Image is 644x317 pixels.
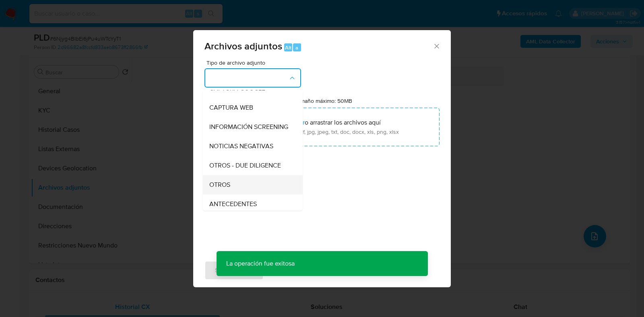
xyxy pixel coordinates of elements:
span: OTROS [209,181,230,189]
span: Tipo de archivo adjunto [206,60,303,65]
label: Tamaño máximo: 50MB [295,97,352,104]
span: ANTECEDENTES [209,200,257,208]
span: Cancelar [277,262,303,279]
span: NOTICIAS NEGATIVAS [209,142,273,150]
span: INFORMACIÓN SCREENING [209,123,288,131]
span: a [295,44,298,51]
span: Archivos adjuntos [204,39,282,53]
span: OTROS - DUE DILIGENCE [209,162,281,170]
p: La operación fue exitosa [217,251,304,276]
span: Alt [285,44,291,51]
span: CAPTURA GOOGLE [209,84,265,92]
button: Cerrar [433,42,440,49]
span: CAPTURA WEB [209,104,253,112]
